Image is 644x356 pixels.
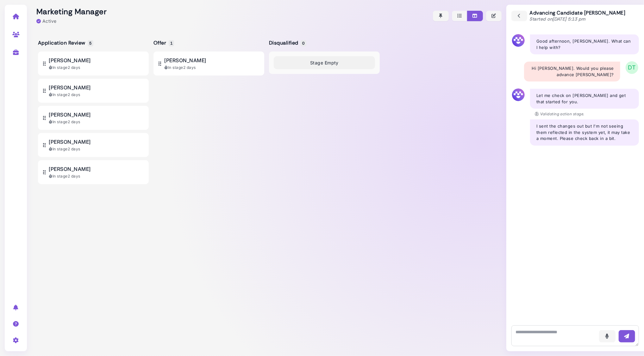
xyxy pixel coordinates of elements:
[36,18,57,24] div: Active
[38,106,149,130] button: [PERSON_NAME] In stage2 days
[49,173,144,179] div: In stage 2 days
[153,51,264,75] button: [PERSON_NAME] In stage2 days
[553,16,586,22] time: [DATE] 5:13 pm
[536,93,633,105] p: Let me check on [PERSON_NAME] and get that started for you.
[310,59,339,66] span: Stage Empty
[38,160,149,184] button: [PERSON_NAME] In stage2 days
[535,111,585,117] p: Validating action stage.
[49,138,91,146] span: [PERSON_NAME]
[153,40,173,46] h5: Offer
[164,65,259,70] div: In stage 2 days
[49,111,91,118] span: [PERSON_NAME]
[301,40,306,46] span: 0
[38,40,92,46] h5: Application Review
[169,40,174,46] span: 1
[49,57,91,64] span: [PERSON_NAME]
[530,34,639,54] div: Good afternoon, [PERSON_NAME]. What can I help with?
[49,146,144,152] div: In stage 2 days
[530,10,626,22] div: Advancing Candidate [PERSON_NAME]
[88,40,93,46] span: 5
[626,61,638,74] span: DT
[38,51,149,75] button: [PERSON_NAME] In stage2 days
[536,123,633,142] p: I sent the changes out but I'm not seeing them reflected in the system yet, it may take a moment....
[36,7,107,16] h2: Marketing Manager
[49,119,144,125] div: In stage 2 days
[524,62,620,81] div: Hi [PERSON_NAME]. Would you please advance [PERSON_NAME]?
[49,92,144,98] div: In stage 2 days
[38,79,149,103] button: [PERSON_NAME] In stage2 days
[530,16,586,22] span: Started on
[49,84,91,91] span: [PERSON_NAME]
[38,133,149,157] button: [PERSON_NAME] In stage2 days
[49,65,144,70] div: In stage 2 days
[49,165,91,173] span: [PERSON_NAME]
[164,57,206,64] span: [PERSON_NAME]
[269,40,305,46] h5: Disqualified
